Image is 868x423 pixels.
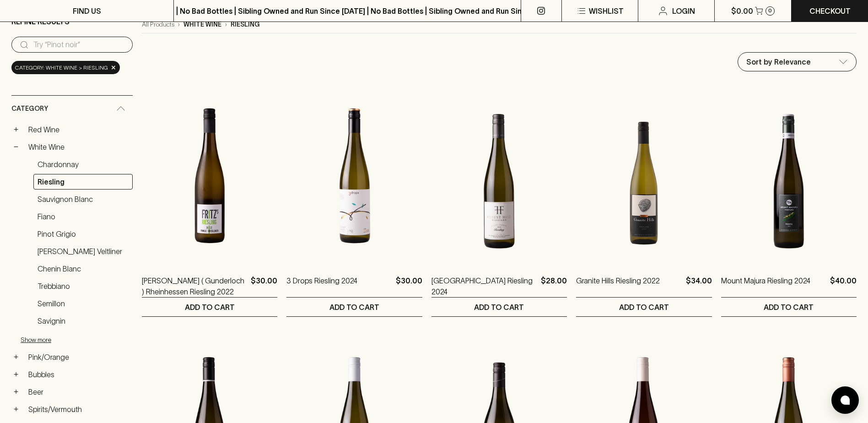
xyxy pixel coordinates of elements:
[830,275,857,297] p: $40.00
[286,101,422,261] img: 3 Drops Riesling 2024
[231,20,260,29] p: riesling
[178,20,180,29] p: ›
[24,384,133,400] a: Beer
[841,396,850,405] img: bubble-icon
[21,331,140,349] button: Show more
[24,122,133,137] a: Red Wine
[33,191,133,207] a: Sauvignon Blanc
[33,278,133,294] a: Trebbiano
[111,63,116,72] span: ×
[11,405,21,414] button: +
[33,174,133,190] a: Riesling
[11,103,48,114] span: Category
[431,298,567,316] button: ADD TO CART
[183,20,221,29] p: white wine
[672,5,695,16] p: Login
[15,63,108,72] span: Category: white wine > riesling
[225,20,227,29] p: ›
[24,401,133,417] a: Spirits/Vermouth
[142,275,247,297] a: [PERSON_NAME] ( Gunderloch ) Rheinhessen Riesling 2022
[33,226,133,242] a: Pinot Grigio
[24,139,133,155] a: White Wine
[721,101,857,261] img: Mount Majura Riesling 2024
[576,101,712,261] img: Granite Hills Riesling 2022
[11,352,21,362] button: +
[11,387,21,396] button: +
[721,298,857,316] button: ADD TO CART
[431,101,567,261] img: Forest Hill Estate Riesling 2024
[721,275,810,297] a: Mount Majura Riesling 2024
[686,275,712,297] p: $34.00
[738,53,856,71] div: Sort by Relevance
[286,275,357,297] a: 3 Drops Riesling 2024
[576,275,660,297] a: Granite Hills Riesling 2022
[11,370,21,379] button: +
[589,5,624,16] p: Wishlist
[142,20,174,29] a: All Products
[24,367,133,382] a: Bubbles
[764,302,814,313] p: ADD TO CART
[33,38,125,52] input: Try “Pinot noir”
[541,275,567,297] p: $28.00
[11,142,21,152] button: −
[474,302,524,313] p: ADD TO CART
[24,349,133,365] a: Pink/Orange
[768,8,772,13] p: 0
[396,275,422,297] p: $30.00
[251,275,277,297] p: $30.00
[33,209,133,224] a: Fiano
[619,302,669,313] p: ADD TO CART
[11,96,133,122] div: Category
[809,5,851,16] p: Checkout
[33,157,133,172] a: Chardonnay
[33,261,133,277] a: Chenin Blanc
[731,5,753,16] p: $0.00
[286,298,422,316] button: ADD TO CART
[11,125,21,134] button: +
[329,302,379,313] p: ADD TO CART
[431,275,537,297] a: [GEOGRAPHIC_DATA] Riesling 2024
[746,56,811,67] p: Sort by Relevance
[185,302,235,313] p: ADD TO CART
[576,298,712,316] button: ADD TO CART
[142,101,277,261] img: Fritz ( Gunderloch ) Rheinhessen Riesling 2022
[33,296,133,311] a: Semillon
[33,244,133,259] a: [PERSON_NAME] Veltliner
[142,298,277,316] button: ADD TO CART
[73,5,101,16] p: FIND US
[33,313,133,329] a: Savignin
